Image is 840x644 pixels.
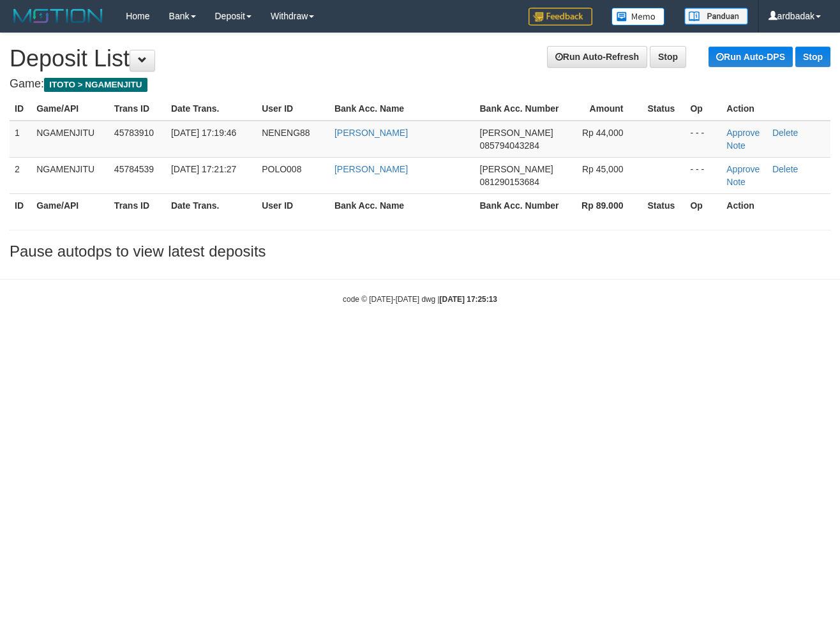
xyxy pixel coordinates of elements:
[44,78,147,92] span: ITOTO > NGAMENJITU
[257,97,329,121] th: User ID
[721,193,830,217] th: Action
[475,97,570,121] th: Bank Acc. Number
[262,128,310,138] span: NENENG88
[795,47,830,67] a: Stop
[262,164,301,174] span: POLO008
[480,128,553,138] span: [PERSON_NAME]
[475,193,570,217] th: Bank Acc. Number
[10,97,31,121] th: ID
[334,128,408,138] a: [PERSON_NAME]
[480,177,539,187] span: 081290153684
[726,164,760,174] a: Approve
[480,164,553,174] span: [PERSON_NAME]
[685,121,721,158] td: - - -
[772,128,798,138] a: Delete
[772,164,798,174] a: Delete
[440,295,497,304] strong: [DATE] 17:25:13
[10,78,830,91] h4: Game:
[10,6,107,26] img: MOTION_logo.png
[31,157,109,193] td: NGAMENJITU
[650,46,686,68] a: Stop
[582,164,624,174] span: Rp 45,000
[171,164,236,174] span: [DATE] 17:21:27
[334,164,408,174] a: [PERSON_NAME]
[114,128,154,138] span: 45783910
[31,121,109,158] td: NGAMENJITU
[109,193,166,217] th: Trans ID
[109,97,166,121] th: Trans ID
[685,97,721,121] th: Op
[31,97,109,121] th: Game/API
[329,193,475,217] th: Bank Acc. Name
[114,164,154,174] span: 45784539
[726,128,760,138] a: Approve
[480,140,539,151] span: 085794043284
[685,157,721,193] td: - - -
[570,193,643,217] th: Rp 89.000
[642,193,685,217] th: Status
[547,46,647,68] a: Run Auto-Refresh
[726,177,746,187] a: Note
[171,128,236,138] span: [DATE] 17:19:46
[329,97,475,121] th: Bank Acc. Name
[582,128,624,138] span: Rp 44,000
[166,193,257,217] th: Date Trans.
[709,47,793,67] a: Run Auto-DPS
[10,46,830,71] h1: Deposit List
[726,140,746,151] a: Note
[10,193,31,217] th: ID
[166,97,257,121] th: Date Trans.
[611,8,665,26] img: Button%20Memo.svg
[257,193,329,217] th: User ID
[31,193,109,217] th: Game/API
[529,8,592,26] img: Feedback.jpg
[10,243,830,260] h3: Pause autodps to view latest deposits
[343,295,497,304] small: code © [DATE]-[DATE] dwg |
[721,97,830,121] th: Action
[10,157,31,193] td: 2
[685,193,721,217] th: Op
[642,97,685,121] th: Status
[570,97,643,121] th: Amount
[10,121,31,158] td: 1
[684,8,748,25] img: panduan.png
